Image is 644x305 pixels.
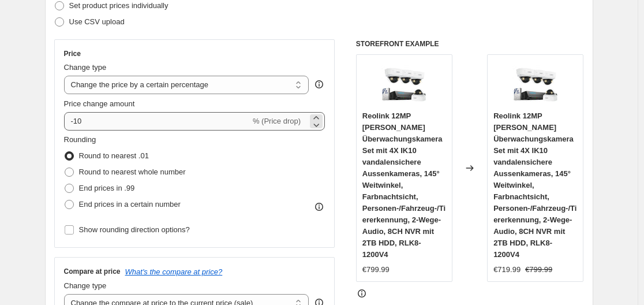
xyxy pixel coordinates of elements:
img: 61QGi-QnzWL_80x.jpg [381,61,427,107]
span: End prices in a certain number [79,200,181,209]
button: What's the compare at price? [125,267,223,276]
span: Use CSV upload [69,17,125,26]
span: % (Price drop) [253,117,301,125]
div: €719.99 [493,264,521,276]
h6: STOREFRONT EXAMPLE [356,39,584,49]
span: Show rounding direction options? [79,225,190,234]
img: 61QGi-QnzWL_80x.jpg [512,61,559,107]
span: Rounding [64,135,96,144]
div: help [313,79,325,90]
span: Change type [64,281,107,290]
h3: Price [64,49,81,58]
input: -15 [64,112,250,131]
h3: Compare at price [64,267,121,276]
div: €799.99 [362,264,390,276]
span: End prices in .99 [79,184,135,192]
strike: €799.99 [525,264,552,276]
span: Price change amount [64,99,135,108]
span: Round to nearest whole number [79,168,186,176]
span: Round to nearest .01 [79,151,149,160]
span: Set product prices individually [69,1,169,10]
span: Reolink 12MP [PERSON_NAME] Überwachungskamera Set mit 4X IK10 vandalensichere Aussenkameras, 145°... [362,111,445,259]
span: Reolink 12MP [PERSON_NAME] Überwachungskamera Set mit 4X IK10 vandalensichere Aussenkameras, 145°... [493,111,576,259]
span: Change type [64,63,107,72]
